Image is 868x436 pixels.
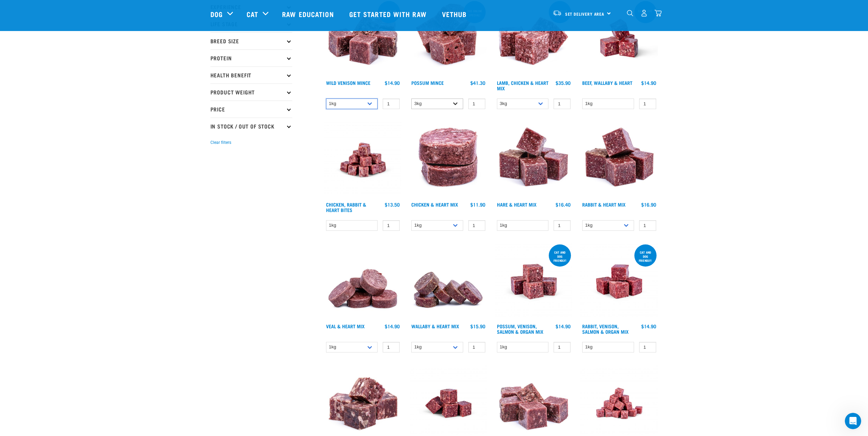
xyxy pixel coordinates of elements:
[556,324,571,329] div: $14.90
[385,202,400,207] div: $13.50
[470,80,485,86] div: $41.30
[845,413,861,429] iframe: Intercom live chat
[326,203,366,211] a: Chicken, Rabbit & Heart Bites
[495,243,573,320] img: Possum Venison Salmon Organ 1626
[385,324,400,329] div: $14.90
[582,325,629,333] a: Rabbit, Venison, Salmon & Organ Mix
[275,0,342,28] a: Raw Education
[580,121,658,199] img: 1087 Rabbit Heart Cubes 01
[210,32,292,49] p: Breed Size
[497,81,548,89] a: Lamb, Chicken & Heart Mix
[411,203,458,206] a: Chicken & Heart Mix
[468,220,485,231] input: 1
[470,324,485,329] div: $15.90
[411,81,444,84] a: Possum Mince
[324,121,402,199] img: Chicken Rabbit Heart 1609
[495,121,573,199] img: Pile Of Cubed Hare Heart For Pets
[385,80,400,86] div: $14.90
[342,0,435,28] a: Get started with Raw
[641,202,656,207] div: $16.90
[247,9,258,19] a: Cat
[641,10,648,17] img: user.png
[411,325,459,327] a: Wallaby & Heart Mix
[639,220,656,231] input: 1
[210,139,231,146] button: Clear filters
[641,324,656,329] div: $14.90
[554,342,571,352] input: 1
[210,84,292,101] p: Product Weight
[556,80,571,86] div: $35.90
[556,202,571,207] div: $16.40
[497,325,543,333] a: Possum, Venison, Salmon & Organ Mix
[627,10,633,16] img: home-icon-1@2x.png
[383,342,400,352] input: 1
[468,99,485,109] input: 1
[326,325,365,327] a: Veal & Heart Mix
[210,9,223,19] a: Dog
[582,81,632,84] a: Beef, Wallaby & Heart
[435,0,475,28] a: Vethub
[641,80,656,86] div: $14.90
[654,10,662,17] img: home-icon@2x.png
[565,13,605,15] span: Set Delivery Area
[554,220,571,231] input: 1
[210,101,292,118] p: Price
[497,203,536,206] a: Hare & Heart Mix
[383,99,400,109] input: 1
[554,99,571,109] input: 1
[634,247,657,266] div: Cat and dog friendly!
[210,66,292,84] p: Health Benefit
[639,342,656,352] input: 1
[580,243,658,320] img: Rabbit Venison Salmon Organ 1688
[470,202,485,207] div: $11.90
[410,243,487,320] img: 1093 Wallaby Heart Medallions 01
[639,99,656,109] input: 1
[210,49,292,66] p: Protein
[582,203,626,206] a: Rabbit & Heart Mix
[326,81,370,84] a: Wild Venison Mince
[210,118,292,135] p: In Stock / Out Of Stock
[468,342,485,352] input: 1
[553,10,562,16] img: van-moving.png
[549,247,571,266] div: cat and dog friendly!
[410,121,487,199] img: Chicken and Heart Medallions
[324,243,402,320] img: 1152 Veal Heart Medallions 01
[383,220,400,231] input: 1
